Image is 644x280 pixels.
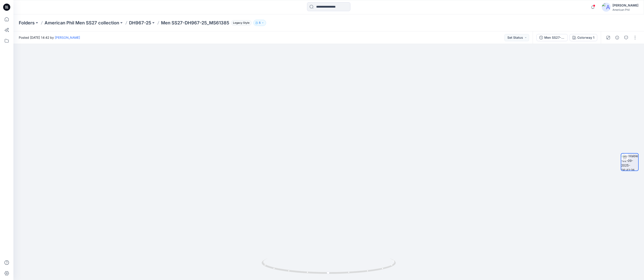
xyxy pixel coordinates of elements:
button: Legacy Style [229,20,252,26]
div: American Phil [612,8,638,11]
a: [PERSON_NAME] [55,36,80,39]
div: [PERSON_NAME] [612,3,638,8]
span: Posted [DATE] 14:42 by [19,35,80,40]
button: Men SS27-D1801-25_MB30967 [536,34,568,41]
p: 5 [259,20,261,25]
div: Men SS27-D1801-25_MB30967 [544,35,565,40]
span: Legacy Style [231,20,252,26]
a: DH967-25 [129,20,151,26]
a: Folders [19,20,35,26]
p: Men SS27-DH967-25_MS61385 [161,20,229,26]
button: Details [614,34,621,41]
a: American Phil Men SS27 collection [44,20,119,26]
div: Colorway 1 [577,35,594,40]
button: 5 [253,20,266,26]
button: Colorway 1 [570,34,597,41]
img: turntable-02-09-2025-06:42:26 [621,154,638,171]
img: avatar [602,3,611,12]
